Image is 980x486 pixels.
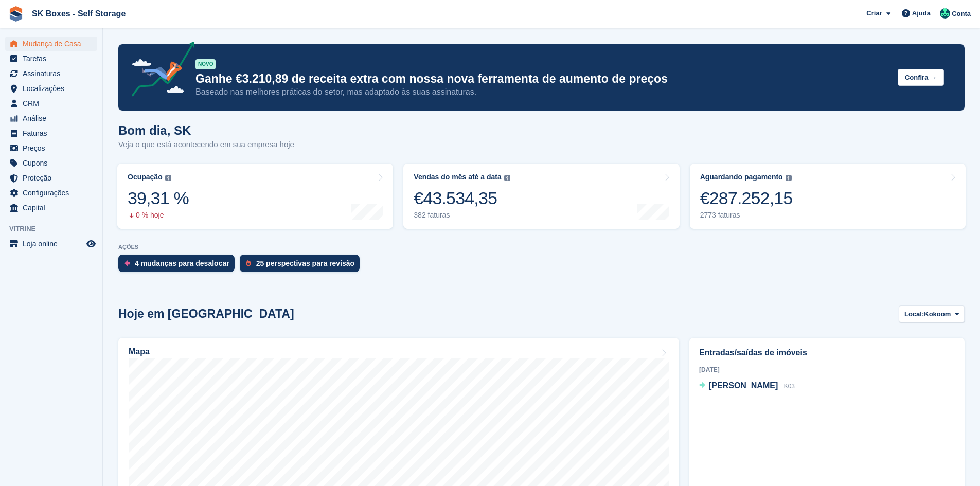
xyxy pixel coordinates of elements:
div: 0 % hoje [128,211,189,220]
span: Local: [904,309,924,319]
span: Ajuda [912,8,931,19]
span: Cupons [23,156,84,170]
img: SK Boxes - Comercial [940,8,950,19]
p: Baseado nas melhores práticas do setor, mas adaptado às suas assinaturas. [195,86,889,98]
a: menu [5,237,97,251]
span: Conta [952,9,971,19]
div: Aguardando pagamento [700,173,783,182]
a: menu [5,171,97,185]
h1: Bom dia, SK [118,123,294,137]
div: 382 faturas [414,211,510,220]
span: CRM [23,96,84,111]
a: Vendas do mês até a data €43.534,35 382 faturas [403,164,679,229]
a: menu [5,141,97,155]
a: menu [5,51,97,66]
a: menu [5,96,97,111]
span: Faturas [23,126,84,140]
span: Criar [866,8,882,19]
div: 2773 faturas [700,211,793,220]
span: Proteção [23,171,84,185]
span: Tarefas [23,51,84,66]
a: menu [5,37,97,51]
button: Local: Kokoom [899,305,965,322]
div: 4 mudanças para desalocar [135,259,229,267]
a: menu [5,126,97,140]
span: Configurações [23,186,84,200]
span: Preços [23,141,84,155]
a: 25 perspectivas para revisão [240,255,365,277]
div: [DATE] [699,365,955,374]
img: icon-info-grey-7440780725fd019a000dd9b08b2336e03edf1995a4989e88bcd33f0948082b44.svg [786,175,792,181]
span: Mudança de Casa [23,37,84,51]
span: K03 [784,383,795,390]
button: Confira → [898,69,944,86]
img: move_outs_to_deallocate_icon-f764333ba52eb49d3ac5e1228854f67142a1ed5810a6f6cc68b1a99e826820c5.svg [124,260,130,266]
a: menu [5,186,97,200]
a: menu [5,201,97,215]
p: Veja o que está acontecendo em sua empresa hoje [118,139,294,151]
div: €287.252,15 [700,188,793,209]
img: stora-icon-8386f47178a22dfd0bd8f6a31ec36ba5ce8667c1dd55bd0f319d3a0aa187defe.svg [8,6,24,22]
h2: Hoje em [GEOGRAPHIC_DATA] [118,307,294,321]
img: icon-info-grey-7440780725fd019a000dd9b08b2336e03edf1995a4989e88bcd33f0948082b44.svg [504,175,510,181]
div: 39,31 % [128,188,189,209]
div: €43.534,35 [414,188,510,209]
span: Análise [23,111,84,125]
a: SK Boxes - Self Storage [28,5,130,22]
a: menu [5,111,97,125]
a: [PERSON_NAME] K03 [699,380,795,393]
span: Vitrine [9,224,102,234]
div: NOVO [195,59,216,69]
div: Ocupação [128,173,163,182]
p: Ganhe €3.210,89 de receita extra com nossa nova ferramenta de aumento de preços [195,71,889,86]
h2: Entradas/saídas de imóveis [699,347,955,359]
span: Loja online [23,237,84,251]
a: 4 mudanças para desalocar [118,255,240,277]
div: Vendas do mês até a data [414,173,501,182]
span: Localizações [23,81,84,96]
a: menu [5,156,97,170]
a: Loja de pré-visualização [85,238,97,250]
img: prospect-51fa495bee0391a8d652442698ab0144808aea92771e9ea1ae160a38d050c398.svg [246,260,251,266]
span: Assinaturas [23,66,84,81]
h2: Mapa [129,347,150,356]
div: 25 perspectivas para revisão [256,259,354,267]
a: menu [5,81,97,96]
a: Ocupação 39,31 % 0 % hoje [117,164,393,229]
a: menu [5,66,97,81]
a: Aguardando pagamento €287.252,15 2773 faturas [690,164,966,229]
img: price-adjustments-announcement-icon-8257ccfd72463d97f412b2fc003d46551f7dbcb40ab6d574587a9cd5c0d94... [123,42,195,100]
span: Capital [23,201,84,215]
span: Kokoom [924,309,951,319]
img: icon-info-grey-7440780725fd019a000dd9b08b2336e03edf1995a4989e88bcd33f0948082b44.svg [165,175,171,181]
span: [PERSON_NAME] [709,381,778,390]
p: AÇÕES [118,244,965,250]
